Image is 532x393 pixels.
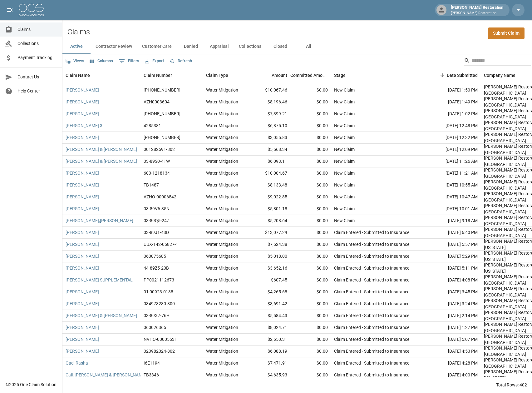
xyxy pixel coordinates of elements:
div: Water Mitigation [206,229,238,236]
div: [DATE] 10:01 AM [425,203,481,215]
div: dynamic tabs [62,39,532,54]
div: Water Mitigation [206,241,238,247]
a: [PERSON_NAME] [66,194,99,200]
div: Total Rows: 402 [496,382,527,388]
button: Export [143,56,165,66]
a: [PERSON_NAME] [66,241,99,247]
div: $0.00 [290,156,331,167]
button: Active [62,39,91,54]
div: $0.00 [290,286,331,298]
a: [PERSON_NAME] & [PERSON_NAME] [66,158,137,164]
div: Water Mitigation [206,111,238,117]
div: TB3346 [144,372,159,378]
div: $9,022.85 [250,191,290,203]
div: Water Mitigation [206,134,238,141]
div: [DATE] 12:48 PM [425,120,481,132]
div: $0.00 [290,144,331,156]
div: Claim Number [144,67,172,84]
span: Payment Tracking [17,54,57,61]
div: $5,801.18 [250,203,290,215]
a: [PERSON_NAME] [66,182,99,188]
div: New Claim [334,99,355,105]
div: $0.00 [290,346,331,357]
div: Water Mitigation [206,158,238,164]
div: Water Mitigation [206,87,238,93]
a: [PERSON_NAME] [66,265,99,271]
div: New Claim [334,134,355,141]
a: [PERSON_NAME] [66,170,99,176]
div: Water Mitigation [206,253,238,259]
div: $10,067.46 [250,84,290,96]
div: Claim Entered - Submitted to Insurance [334,241,409,247]
div: $0.00 [290,203,331,215]
div: $3,652.16 [250,262,290,274]
div: Stage [334,67,346,84]
div: Claim Entered - Submitted to Insurance [334,324,409,331]
div: Date Submitted [425,67,481,84]
div: Water Mitigation [206,170,238,176]
p: [PERSON_NAME] Restoration [451,11,503,16]
div: [DATE] 4:08 PM [425,274,481,286]
a: [PERSON_NAME] [66,87,99,93]
div: [DATE] 5:11 PM [425,262,481,274]
button: Contractor Review [91,39,137,54]
a: [PERSON_NAME],[PERSON_NAME] [66,217,133,224]
div: 03-89X7-76H [144,312,170,319]
div: [DATE] 12:09 PM [425,144,481,156]
div: New Claim [334,87,355,93]
div: $0.00 [290,310,331,322]
a: [PERSON_NAME] [66,99,99,105]
div: $0.00 [290,179,331,191]
div: Water Mitigation [206,146,238,152]
div: [DATE] 1:50 PM [425,84,481,96]
div: Water Mitigation [206,206,238,212]
div: © 2025 One Claim Solution [6,381,57,388]
div: Water Mitigation [206,122,238,129]
div: Claim Entered - Submitted to Insurance [334,265,409,271]
div: [PERSON_NAME] Restoration [448,4,506,16]
span: Claims [17,26,57,33]
div: $7,524.38 [250,239,290,251]
div: Claim Entered - Submitted to Insurance [334,312,409,319]
div: 060026365 [144,324,166,331]
div: $13,077.29 [250,227,290,239]
div: Water Mitigation [206,182,238,188]
div: [DATE] 4:28 PM [425,357,481,369]
button: Customer Care [137,39,177,54]
div: Committed Amount [290,67,331,84]
div: [DATE] 9:18 AM [425,215,481,227]
div: Claim Entered - Submitted to Insurance [334,360,409,366]
div: Water Mitigation [206,372,238,378]
div: $4,265.68 [250,286,290,298]
div: 01 00923-0138 [144,289,173,295]
div: Claim Entered - Submitted to Insurance [334,289,409,295]
div: $5,018.00 [250,251,290,262]
div: $7,399.21 [250,108,290,120]
button: Select columns [88,56,115,66]
div: [DATE] 11:26 AM [425,156,481,167]
a: [PERSON_NAME] & [PERSON_NAME] [66,146,137,152]
div: $10,004.67 [250,167,290,179]
div: [DATE] 12:32 PM [425,132,481,144]
a: [PERSON_NAME] [66,324,99,331]
div: NVHO-00005531 [144,336,177,342]
div: Water Mitigation [206,336,238,342]
a: [PERSON_NAME] [66,229,99,236]
div: Water Mitigation [206,99,238,105]
div: $0.00 [290,227,331,239]
span: Contact Us [17,74,57,80]
div: $0.00 [290,251,331,262]
div: New Claim [334,122,355,129]
a: [PERSON_NAME] [66,206,99,212]
a: [PERSON_NAME] [66,301,99,307]
div: $8,024.71 [250,322,290,334]
div: New Claim [334,146,355,152]
div: $0.00 [290,357,331,369]
div: 4285381 [144,122,161,129]
a: Call, [PERSON_NAME] & [PERSON_NAME] [66,372,146,378]
button: Collections [234,39,266,54]
div: Committed Amount [290,67,328,84]
div: $0.00 [290,369,331,381]
div: 034973280-800 [144,301,175,307]
div: 03-89V6-35N [144,206,170,212]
